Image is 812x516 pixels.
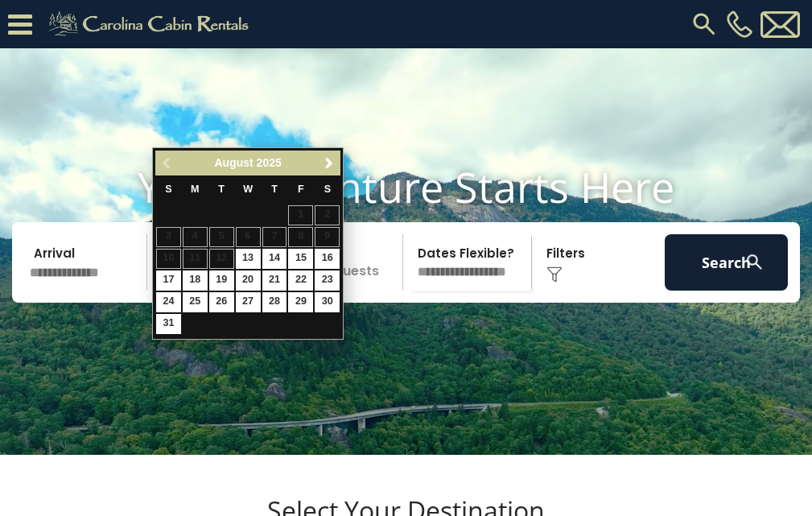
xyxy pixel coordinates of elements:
span: Friday [298,184,304,195]
a: 27 [236,292,261,312]
a: 24 [156,292,181,312]
a: 13 [236,249,261,269]
a: 23 [315,270,340,291]
a: 28 [262,292,287,312]
a: [PHONE_NUMBER] [723,10,756,38]
a: 26 [209,292,234,312]
span: Tuesday [218,184,225,195]
a: 19 [209,270,234,291]
h1: Your Adventure Starts Here [12,162,800,212]
img: search-regular-white.png [744,252,765,272]
img: filter--v1.png [546,266,563,283]
span: Next [323,157,336,170]
a: 17 [156,270,181,291]
span: August [215,156,253,169]
a: 31 [156,314,181,334]
span: Monday [191,184,200,195]
button: Search [665,234,788,291]
a: 30 [315,292,340,312]
span: Saturday [324,184,331,195]
span: Sunday [165,184,171,195]
a: 20 [236,270,261,291]
a: 18 [183,270,208,291]
a: 14 [262,249,287,269]
img: Khaki-logo.png [40,8,262,40]
a: 21 [262,270,287,291]
a: Next [319,153,339,173]
img: search-regular.svg [690,10,719,39]
a: 29 [288,292,313,312]
span: Wednesday [243,184,253,195]
span: 2025 [257,156,282,169]
a: 25 [183,292,208,312]
a: 16 [315,249,340,269]
a: 15 [288,249,313,269]
span: Thursday [271,184,278,195]
a: 22 [288,270,313,291]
